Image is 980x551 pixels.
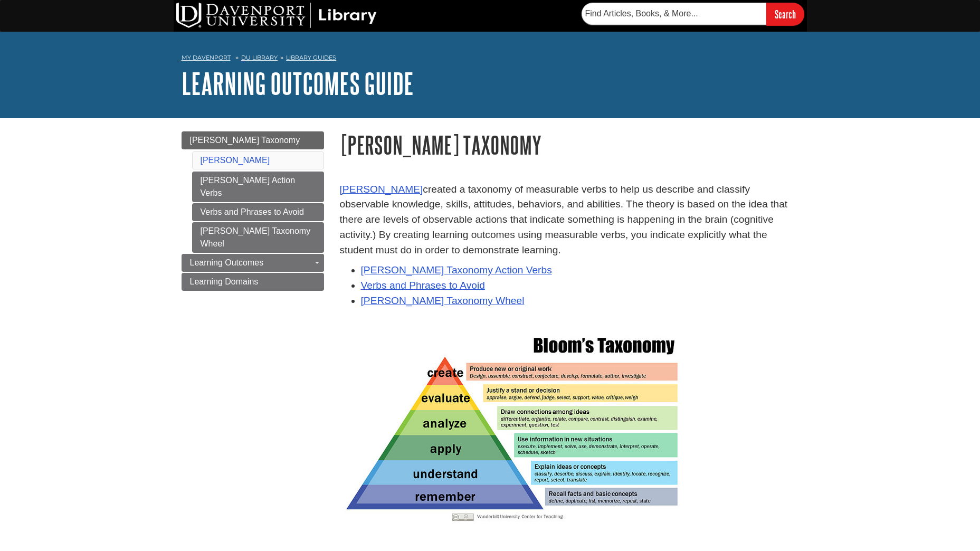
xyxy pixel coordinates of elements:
span: [PERSON_NAME] Taxonomy [190,136,300,145]
img: DU Library [176,3,377,28]
a: [PERSON_NAME] [201,156,270,165]
input: Search [766,3,804,25]
a: Learning Outcomes Guide [182,67,414,100]
input: Find Articles, Books, & More... [582,3,766,25]
a: Verbs and Phrases to Avoid [192,203,324,221]
a: [PERSON_NAME] Action Verbs [192,172,324,202]
a: [PERSON_NAME] [340,184,423,195]
p: created a taxonomy of measurable verbs to help us describe and classify observable knowledge, ski... [340,182,799,258]
a: [PERSON_NAME] Taxonomy Wheel [192,222,324,253]
a: [PERSON_NAME] Taxonomy Action Verbs [361,264,552,275]
a: Library Guides [286,54,336,61]
form: Searches DU Library's articles, books, and more [582,3,804,25]
span: Learning Outcomes [190,258,264,267]
a: Learning Outcomes [182,254,324,272]
div: Guide Page Menu [182,131,324,291]
a: My Davenport [182,53,231,62]
span: Learning Domains [190,277,259,286]
a: [PERSON_NAME] Taxonomy [182,131,324,149]
h1: [PERSON_NAME] Taxonomy [340,131,799,158]
a: Learning Domains [182,273,324,291]
a: [PERSON_NAME] Taxonomy Wheel [361,295,525,306]
nav: breadcrumb [182,51,799,68]
a: DU Library [241,54,278,61]
a: Verbs and Phrases to Avoid [361,280,485,291]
